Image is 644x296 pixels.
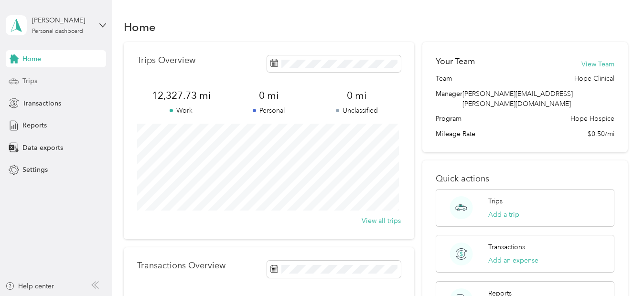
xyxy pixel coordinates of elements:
[588,129,614,139] span: $0.50/mi
[488,242,525,252] p: Transactions
[313,89,401,102] span: 0 mi
[137,106,225,116] p: Work
[313,106,401,116] p: Unclassified
[137,89,225,102] span: 12,327.73 mi
[22,98,61,108] span: Transactions
[22,143,63,153] span: Data exports
[32,29,83,34] div: Personal dashboard
[5,281,54,291] button: Help center
[22,165,48,175] span: Settings
[124,22,156,32] h1: Home
[574,74,614,84] span: Hope Clinical
[362,216,401,226] button: View all trips
[32,15,92,25] div: [PERSON_NAME]
[436,114,462,124] span: Program
[570,114,614,124] span: Hope Hospice
[581,59,614,69] button: View Team
[488,210,519,220] button: Add a trip
[436,129,475,139] span: Mileage Rate
[436,74,452,84] span: Team
[22,76,37,86] span: Trips
[488,196,503,206] p: Trips
[22,54,41,64] span: Home
[137,261,225,271] p: Transactions Overview
[225,106,313,116] p: Personal
[462,90,573,108] span: [PERSON_NAME][EMAIL_ADDRESS][PERSON_NAME][DOMAIN_NAME]
[436,89,462,109] span: Manager
[590,243,644,296] iframe: Everlance-gr Chat Button Frame
[225,89,313,102] span: 0 mi
[22,120,47,130] span: Reports
[436,174,614,184] p: Quick actions
[137,55,195,65] p: Trips Overview
[436,55,475,67] h2: Your Team
[488,255,538,265] button: Add an expense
